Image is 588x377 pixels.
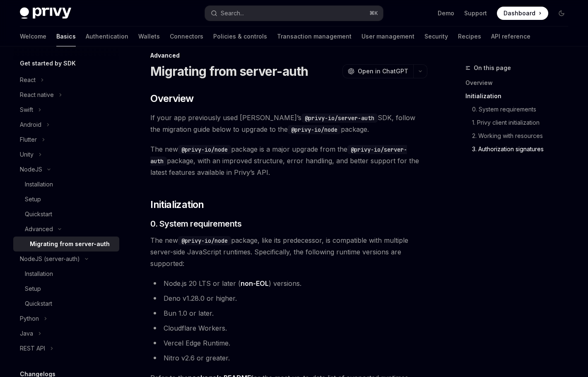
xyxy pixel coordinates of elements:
button: Java [13,326,119,341]
div: Python [20,314,39,324]
button: REST API [13,341,119,356]
a: Policies & controls [213,27,267,46]
a: Quickstart [13,296,119,311]
a: Welcome [20,27,46,46]
span: ⌘ K [369,10,378,17]
span: On this page [474,63,511,73]
li: Cloudflare Workers. [150,322,427,334]
a: Initialization [465,89,575,103]
a: 2. Working with resources [465,129,575,143]
a: Transaction management [277,27,352,46]
button: React [13,72,119,87]
div: Installation [25,179,53,189]
button: NodeJS [13,162,119,177]
div: Java [20,329,33,338]
span: Open in ChatGPT [358,67,408,75]
button: Open in ChatGPT [342,64,413,78]
a: 3. Authorization signatures [465,143,575,156]
div: Flutter [20,135,37,145]
div: React [20,75,36,85]
button: Android [13,117,119,132]
li: Vercel Edge Runtime. [150,337,427,349]
a: Setup [13,281,119,296]
span: The new package is a major upgrade from the package, with an improved structure, error handling, ... [150,143,427,178]
a: Connectors [170,27,203,46]
a: Installation [13,266,119,281]
div: Setup [25,284,41,294]
code: @privy-io/server-auth [301,114,378,123]
li: Deno v1.28.0 or higher. [150,292,427,304]
span: Dashboard [504,9,535,17]
a: non-EOL [241,279,269,288]
a: User management [361,27,414,46]
div: Installation [25,269,53,279]
div: NodeJS [20,164,42,174]
button: Advanced [13,222,119,237]
div: Android [20,120,41,130]
div: Quickstart [25,209,52,219]
h5: Get started by SDK [20,58,76,68]
a: Installation [13,177,119,192]
a: Overview [465,76,575,89]
button: NodeJS (server-auth) [13,251,119,266]
a: Recipes [458,27,481,46]
span: If your app previously used [PERSON_NAME]’s SDK, follow the migration guide below to upgrade to t... [150,112,427,135]
div: Migrating from server-auth [30,239,110,249]
a: 1. Privy client initialization [465,116,575,129]
span: 0. System requirements [150,218,241,230]
div: Advanced [150,51,427,60]
div: Swift [20,105,33,115]
code: @privy-io/node [178,145,231,154]
a: Basics [56,27,76,46]
a: 0. System requirements [465,103,575,116]
button: Swift [13,102,119,117]
button: Unity [13,147,119,162]
button: Flutter [13,132,119,147]
span: Initialization [150,198,204,211]
a: Security [424,27,448,46]
a: Dashboard [497,7,548,20]
li: Bun 1.0 or later. [150,307,427,319]
div: Unity [20,150,34,159]
span: The new package, like its predecessor, is compatible with multiple server-side JavaScript runtime... [150,234,427,269]
code: @privy-io/node [178,236,231,245]
li: Node.js 20 LTS or later ( ) versions. [150,278,427,289]
button: Python [13,311,119,326]
a: Authentication [86,27,128,46]
div: React native [20,90,54,100]
a: API reference [491,27,530,46]
a: Demo [438,9,454,17]
div: Advanced [25,224,53,234]
img: dark logo [20,7,71,19]
a: Quickstart [13,207,119,222]
span: Overview [150,92,193,105]
button: React native [13,87,119,102]
div: Quickstart [25,299,52,309]
div: NodeJS (server-auth) [20,254,80,264]
h1: Migrating from server-auth [150,64,308,79]
button: Search...⌘K [205,6,383,21]
a: Setup [13,192,119,207]
div: Search... [221,8,244,18]
button: Toggle dark mode [555,7,568,20]
a: Wallets [138,27,160,46]
code: @privy-io/node [288,125,341,134]
div: REST API [20,343,45,353]
div: Setup [25,194,41,204]
a: Support [464,9,487,17]
a: Migrating from server-auth [13,237,119,251]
